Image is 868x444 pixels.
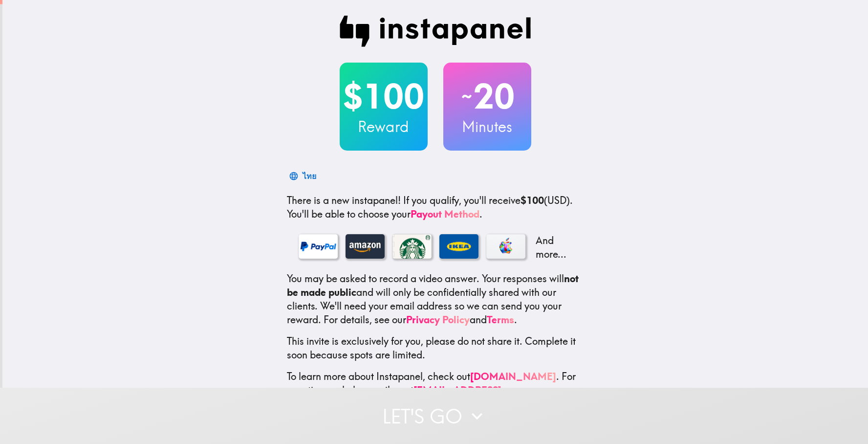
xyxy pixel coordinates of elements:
[533,234,572,261] p: And more...
[287,272,584,327] p: You may be asked to record a video answer. Your responses will and will only be confidentially sh...
[287,334,584,362] p: This invite is exclusively for you, please do not share it. Complete it soon because spots are li...
[340,116,428,137] h3: Reward
[470,370,556,382] a: [DOMAIN_NAME]
[340,16,531,47] img: Instapanel
[287,166,320,186] button: ไทย
[287,194,401,206] span: There is a new instapanel!
[340,76,428,116] h2: $100
[487,313,514,326] a: Terms
[287,194,584,221] p: If you qualify, you'll receive (USD) . You'll be able to choose your .
[521,194,544,206] b: $100
[443,76,531,116] h2: 20
[443,116,531,137] h3: Minutes
[411,208,479,220] a: Payout Method
[287,272,579,298] b: not be made public
[287,370,584,411] p: To learn more about Instapanel, check out . For questions or help, email us at .
[406,313,470,326] a: Privacy Policy
[303,169,316,183] div: ไทย
[460,82,474,111] span: ~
